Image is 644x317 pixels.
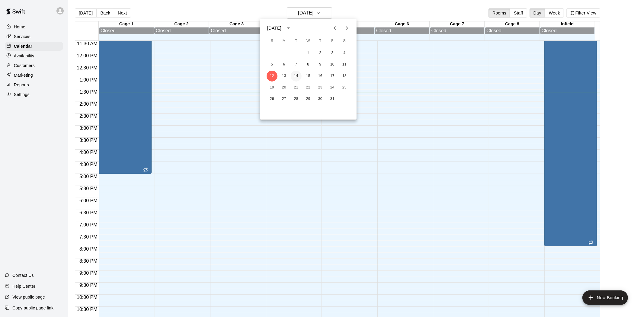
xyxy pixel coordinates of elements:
button: calendar view is open, switch to year view [283,23,293,33]
button: 30 [315,94,326,104]
button: 28 [291,94,302,104]
button: 8 [303,59,314,70]
button: 17 [327,71,338,82]
button: 15 [303,71,314,82]
div: [DATE] [267,25,281,31]
button: 27 [279,94,290,104]
button: 5 [267,59,277,70]
button: 10 [327,59,338,70]
span: Friday [327,35,338,47]
span: Wednesday [303,35,314,47]
button: Previous month [329,22,341,34]
button: 4 [339,48,350,59]
button: 26 [267,94,277,104]
button: 16 [315,71,326,82]
span: Tuesday [291,35,302,47]
button: 29 [303,94,314,104]
button: 23 [315,82,326,93]
button: 9 [315,59,326,70]
button: 21 [291,82,302,93]
button: 20 [279,82,290,93]
span: Sunday [267,35,277,47]
button: 6 [279,59,290,70]
span: Monday [279,35,290,47]
button: Next month [341,22,353,34]
button: 14 [291,71,302,82]
button: 25 [339,82,350,93]
button: 2 [315,48,326,59]
button: 7 [291,59,302,70]
button: 12 [267,71,277,82]
button: 11 [339,59,350,70]
button: 31 [327,94,338,104]
span: Saturday [339,35,350,47]
button: 24 [327,82,338,93]
button: 1 [303,48,314,59]
button: 18 [339,71,350,82]
button: 13 [279,71,290,82]
button: 3 [327,48,338,59]
button: 19 [267,82,277,93]
button: 22 [303,82,314,93]
span: Thursday [315,35,326,47]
